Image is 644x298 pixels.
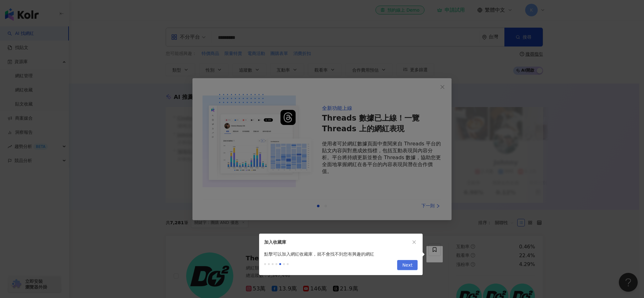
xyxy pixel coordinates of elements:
span: Next [402,260,413,270]
div: 點擊可以加入網紅收藏庫，就不會找不到您有興趣的網紅 [259,251,423,257]
div: 加入收藏庫 [264,239,411,246]
button: close [411,239,418,246]
span: close [412,240,416,244]
button: Next [397,260,418,270]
